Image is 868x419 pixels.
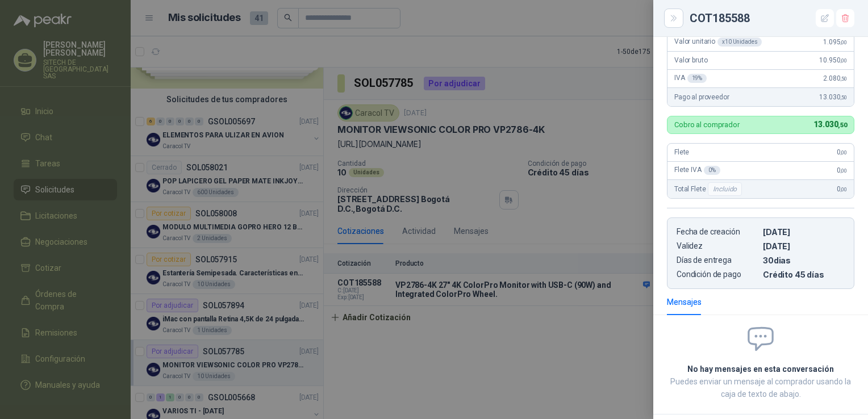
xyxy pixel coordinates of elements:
span: ,00 [840,57,847,64]
span: ,00 [840,149,847,156]
span: ,50 [840,76,847,82]
h2: No hay mensajes en esta conversación [667,363,854,375]
div: x 10 Unidades [717,37,762,47]
span: 0 [837,166,847,174]
div: 0 % [704,166,720,175]
p: Puedes enviar un mensaje al comprador usando la caja de texto de abajo. [667,375,854,400]
span: Pago al proveedor [674,93,729,101]
span: 10.950 [819,56,847,64]
span: ,00 [840,167,847,174]
p: [DATE] [763,241,845,251]
p: Días de entrega [677,255,758,265]
span: Valor bruto [674,56,707,64]
span: ,50 [838,121,847,129]
span: Flete [674,148,689,156]
div: COT185588 [690,9,854,27]
span: Flete IVA [674,166,720,175]
button: Close [667,11,681,25]
p: Condición de pago [677,270,758,279]
div: Incluido [708,182,742,196]
div: Mensajes [667,296,702,308]
p: Fecha de creación [677,227,758,237]
p: Cobro al comprador [674,121,740,128]
span: ,00 [840,186,847,192]
span: 2.080 [823,74,847,82]
span: Valor unitario [674,37,762,47]
p: 30 dias [763,255,845,265]
span: 1.095 [823,38,847,46]
span: IVA [674,74,707,83]
span: 0 [837,185,847,193]
div: 19 % [687,74,707,83]
p: [DATE] [763,227,845,237]
span: 13.030 [813,120,847,129]
span: 0 [837,148,847,156]
span: 13.030 [819,93,847,101]
span: Total Flete [674,182,744,196]
p: Crédito 45 días [763,270,845,279]
p: Validez [677,241,758,251]
span: ,50 [840,94,847,100]
span: ,00 [840,39,847,45]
